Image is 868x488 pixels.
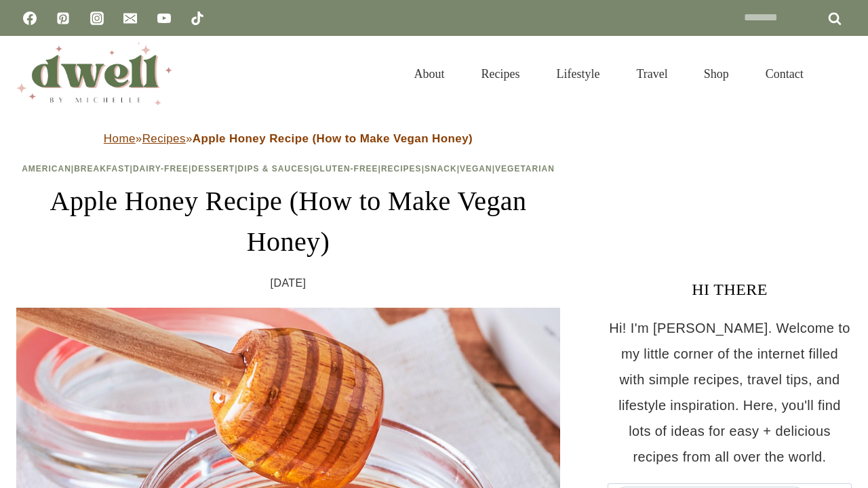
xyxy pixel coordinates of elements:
[313,164,378,174] a: Gluten-Free
[74,164,130,174] a: Breakfast
[104,132,136,145] a: Home
[608,277,852,302] h3: HI THERE
[381,164,422,174] a: Recipes
[395,50,822,98] nav: Primary Navigation
[83,5,111,32] a: Instagram
[460,164,492,174] a: Vegan
[271,273,307,293] time: [DATE]
[747,50,822,98] a: Contact
[193,132,473,145] strong: Apple Honey Recipe (How to Make Vegan Honey)
[495,164,555,174] a: Vegetarian
[16,5,43,32] a: Facebook
[538,50,618,98] a: Lifestyle
[16,43,172,105] img: DWELL by michelle
[238,164,310,174] a: Dips & Sauces
[686,50,747,98] a: Shop
[22,164,555,174] span: | | | | | | | | |
[22,164,71,174] a: American
[133,164,189,174] a: Dairy-Free
[151,5,178,32] a: YouTube
[50,5,77,32] a: Pinterest
[104,132,473,145] span: » »
[191,164,235,174] a: Dessert
[425,164,457,174] a: Snack
[608,315,852,470] p: Hi! I'm [PERSON_NAME]. Welcome to my little corner of the internet filled with simple recipes, tr...
[462,50,538,98] a: Recipes
[184,5,211,32] a: TikTok
[618,50,686,98] a: Travel
[16,181,560,262] h1: Apple Honey Recipe (How to Make Vegan Honey)
[117,5,144,32] a: Email
[142,132,186,145] a: Recipes
[829,62,852,85] button: View Search Form
[395,50,462,98] a: About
